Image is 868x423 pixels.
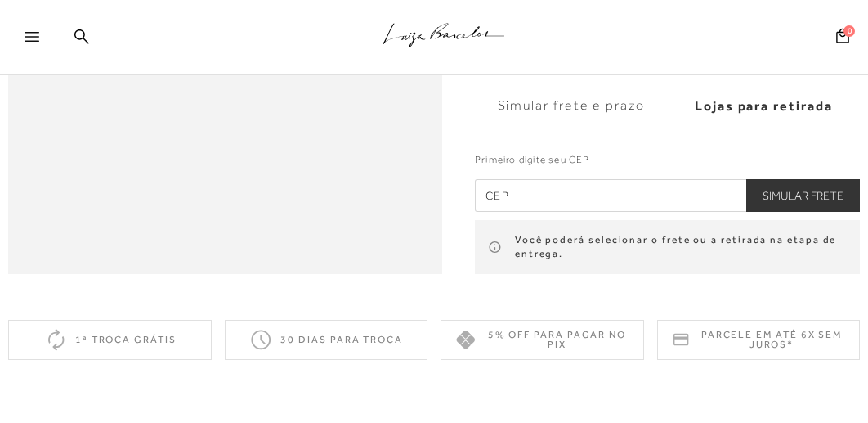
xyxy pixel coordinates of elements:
[8,320,212,360] div: 1ª troca grátis
[225,320,428,360] div: 30 dias para troca
[475,84,668,128] label: Simular frete e prazo
[843,25,855,37] span: 0
[657,320,861,360] div: Parcele em até 6x sem juros*
[831,27,854,49] button: 0
[668,84,861,128] label: Lojas para retirada
[746,179,860,212] button: Simular Frete
[475,152,860,175] label: Primeiro digite seu CEP
[475,220,860,274] div: Você poderá selecionar o frete ou a retirada na etapa de entrega.
[441,320,644,360] div: 5% off para pagar no PIX
[475,179,860,212] input: CEP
